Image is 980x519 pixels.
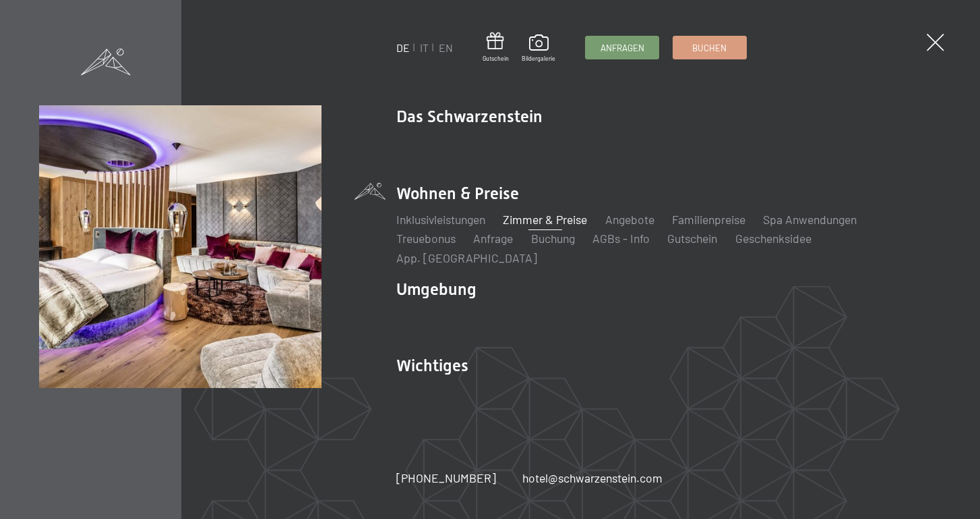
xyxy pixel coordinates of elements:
span: Anfragen [601,42,644,54]
a: App. [GEOGRAPHIC_DATA] [396,250,537,265]
span: Gutschein [483,55,509,63]
a: Spa Anwendungen [763,212,857,227]
a: Anfrage [473,231,513,246]
a: IT [420,41,429,54]
a: Inklusivleistungen [396,212,485,227]
a: Geschenksidee [735,231,811,246]
a: Treuebonus [396,231,456,246]
a: Anfragen [586,36,659,59]
span: Bildergalerie [522,55,555,63]
a: AGBs - Info [592,231,650,246]
a: Angebote [605,212,654,227]
a: Gutschein [483,32,509,63]
a: [PHONE_NUMBER] [396,470,496,487]
a: Bildergalerie [522,34,555,63]
a: Familienpreise [672,212,745,227]
a: Buchung [531,231,575,246]
span: Buchen [692,42,727,54]
a: DE [396,41,410,54]
a: Buchen [673,36,746,59]
a: hotel@schwarzenstein.com [522,470,663,487]
a: Gutschein [667,231,717,246]
a: Zimmer & Preise [503,212,587,227]
span: [PHONE_NUMBER] [396,470,496,485]
a: EN [439,41,453,54]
